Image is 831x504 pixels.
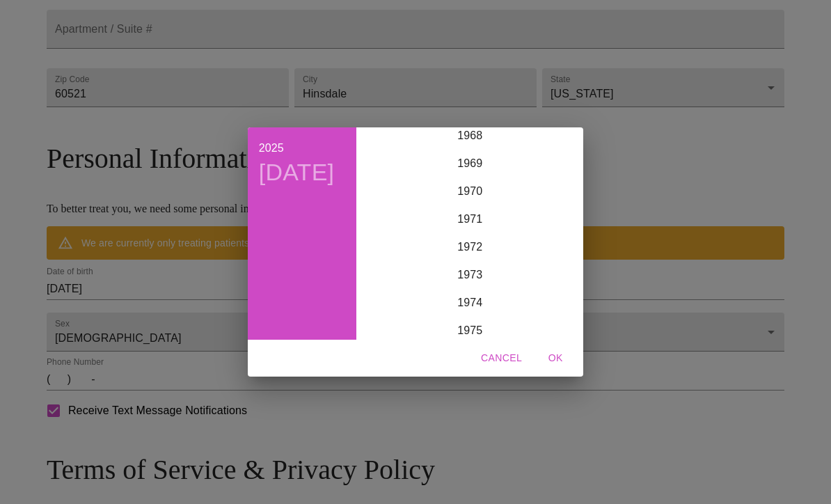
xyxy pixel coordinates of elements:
[362,261,578,289] div: 1973
[539,349,572,367] span: OK
[362,317,578,345] div: 1975
[362,289,578,317] div: 1974
[362,150,578,178] div: 1969
[259,158,335,187] button: [DATE]
[362,178,578,205] div: 1970
[481,349,522,367] span: Cancel
[362,122,578,150] div: 1968
[533,345,578,371] button: OK
[362,233,578,261] div: 1972
[475,345,528,371] button: Cancel
[362,205,578,233] div: 1971
[259,139,284,158] button: 2025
